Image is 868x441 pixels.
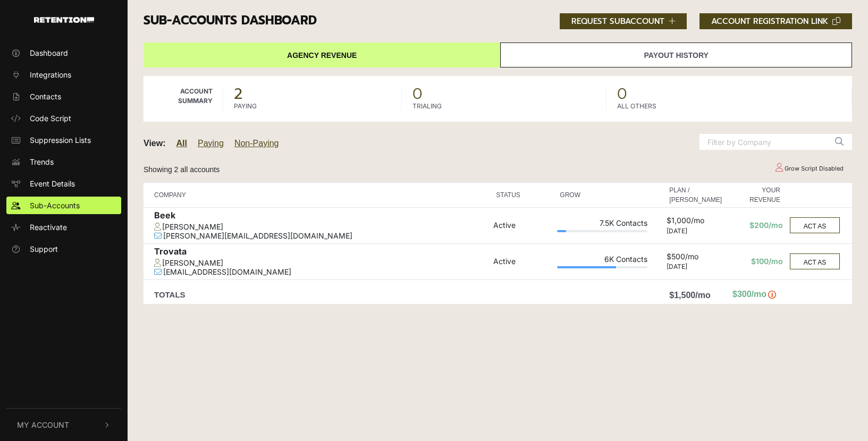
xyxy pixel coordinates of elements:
[30,243,58,255] span: Support
[667,252,724,264] div: $500/mo
[154,247,488,259] div: Trovata
[557,230,647,232] div: Plan Usage: 10%
[30,156,54,167] span: Trends
[30,134,91,146] span: Suppression Lists
[6,153,121,171] a: Trends
[491,243,554,279] td: Active
[6,109,121,127] a: Code Script
[560,13,687,29] button: REQUEST SUBACCOUNT
[790,217,840,233] button: ACT AS
[700,13,852,29] button: ACCOUNT REGISTRATION LINK
[491,208,554,244] td: Active
[144,165,220,174] small: Showing 2 all accounts
[198,139,224,148] a: Paying
[17,419,69,430] span: My Account
[667,263,724,270] div: [DATE]
[412,101,442,111] label: TRIALING
[30,222,67,233] span: Reactivate
[144,43,500,67] a: Agency Revenue
[154,268,488,277] div: [EMAIL_ADDRESS][DOMAIN_NAME]
[30,91,61,102] span: Contacts
[6,218,121,236] a: Reactivate
[500,43,852,67] a: Payout History
[790,253,840,269] button: ACT AS
[154,259,488,268] div: [PERSON_NAME]
[617,87,841,101] span: 0
[30,113,71,124] span: Code Script
[30,47,68,58] span: Dashboard
[6,197,121,214] a: Sub-Accounts
[412,87,596,101] span: 0
[144,139,166,148] strong: View:
[6,44,121,62] a: Dashboard
[234,139,279,148] a: Non-Paying
[617,101,656,111] label: ALL OTHERS
[727,243,786,279] td: $100/mo
[765,159,852,178] td: Grow Script Disabled
[234,101,257,111] label: PAYING
[557,266,647,268] div: Plan Usage: 65%
[6,66,121,83] a: Integrations
[557,255,647,266] div: 6K Contacts
[154,223,488,232] div: [PERSON_NAME]
[30,200,80,211] span: Sub-Accounts
[727,183,786,208] th: YOUR REVENUE
[669,291,710,300] strong: $1,500/mo
[732,290,766,299] strong: $300/mo
[6,88,121,105] a: Contacts
[34,17,94,23] img: Retention.com
[700,134,827,150] input: Filter by Company
[6,409,121,441] button: My Account
[6,240,121,258] a: Support
[30,69,71,80] span: Integrations
[664,183,727,208] th: PLAN / [PERSON_NAME]
[234,82,242,105] strong: 2
[144,279,491,304] td: TOTALS
[144,183,491,208] th: COMPANY
[667,216,724,227] div: $1,000/mo
[154,232,488,241] div: [PERSON_NAME][EMAIL_ADDRESS][DOMAIN_NAME]
[6,175,121,192] a: Event Details
[557,219,647,230] div: 7.5K Contacts
[144,13,852,29] h3: Sub-accounts Dashboard
[30,178,75,189] span: Event Details
[667,227,724,235] div: [DATE]
[727,208,786,244] td: $200/mo
[554,183,650,208] th: GROW
[154,210,488,223] div: Beek
[491,183,554,208] th: STATUS
[144,76,223,122] td: Account Summary
[6,131,121,149] a: Suppression Lists
[176,139,187,148] a: All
